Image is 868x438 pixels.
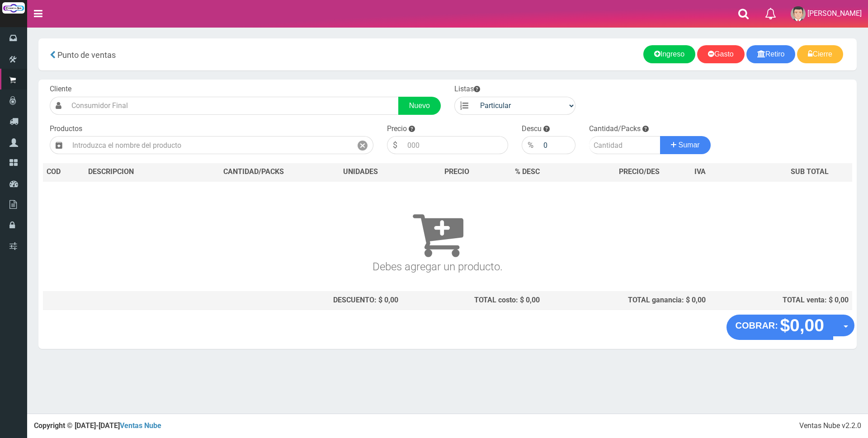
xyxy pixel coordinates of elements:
strong: COBRAR: [736,320,778,330]
input: Cantidad [589,136,660,154]
label: Listas [454,84,480,94]
strong: $0,00 [780,316,824,335]
div: TOTAL venta: $ 0,00 [713,295,849,306]
img: Logo grande [2,2,25,14]
span: CRIPCION [101,167,134,176]
th: UNIDADES [320,163,401,181]
input: Consumidor Final [67,97,399,115]
span: SUB TOTAL [791,167,829,177]
div: $ [387,136,403,154]
a: Ventas Nube [120,421,161,430]
label: Cliente [50,84,71,94]
span: Sumar [679,141,700,149]
a: Nuevo [398,97,441,115]
label: Precio [387,124,407,134]
span: Punto de ventas [57,50,116,60]
a: Ingreso [643,45,695,63]
label: Descu [522,124,542,134]
th: DES [85,163,188,181]
label: Productos [50,124,82,134]
button: COBRAR: $0,00 [726,315,834,340]
th: CANTIDAD/PACKS [188,163,320,181]
strong: Copyright © [DATE]-[DATE] [34,421,161,430]
span: PRECIO/DES [619,167,660,176]
button: Sumar [660,136,711,154]
span: % DESC [515,167,540,176]
div: TOTAL ganancia: $ 0,00 [547,295,706,306]
label: Cantidad/Packs [589,124,641,134]
div: % [522,136,539,154]
th: COD [43,163,85,181]
input: Introduzca el nombre del producto [68,136,352,154]
input: 000 [403,136,508,154]
a: Cierre [797,45,843,63]
a: Gasto [697,45,745,63]
h3: Debes agregar un producto. [47,194,829,273]
div: DESCUENTO: $ 0,00 [191,295,398,306]
input: 000 [539,136,576,154]
span: IVA [694,167,706,176]
img: User Image [791,6,806,21]
div: TOTAL costo: $ 0,00 [406,295,540,306]
div: Ventas Nube v2.2.0 [799,421,861,431]
span: PRECIO [444,167,469,177]
span: [PERSON_NAME] [807,9,862,18]
a: Retiro [746,45,796,63]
